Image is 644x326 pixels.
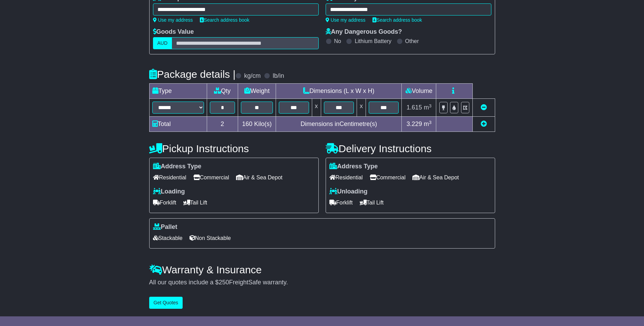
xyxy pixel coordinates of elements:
h4: Warranty & Insurance [149,264,495,275]
h4: Delivery Instructions [326,143,495,154]
span: Air & Sea Depot [412,172,459,183]
td: Volume [402,84,436,99]
label: Lithium Battery [355,38,391,44]
span: Residential [329,172,363,183]
span: Non Stackable [190,233,231,243]
td: Type [149,84,207,99]
td: Dimensions in Centimetre(s) [276,117,402,132]
span: Residential [153,172,186,183]
span: Forklift [329,197,353,208]
button: Get Quotes [149,297,183,309]
a: Use my address [153,17,193,23]
label: Any Dangerous Goods? [326,28,402,36]
span: Forklift [153,197,176,208]
span: Commercial [193,172,229,183]
a: Search address book [200,17,249,23]
label: Address Type [153,163,202,170]
span: m [424,104,432,111]
td: 2 [207,117,238,132]
span: 1.615 [407,104,422,111]
label: AUD [153,37,172,49]
span: Commercial [370,172,406,183]
a: Search address book [372,17,422,23]
td: x [357,99,366,117]
td: Qty [207,84,238,99]
sup: 3 [429,103,432,108]
h4: Package details | [149,69,236,80]
span: Tail Lift [360,197,384,208]
sup: 3 [429,120,432,125]
a: Add new item [481,120,487,127]
span: Tail Lift [183,197,207,208]
span: 3.229 [407,120,422,127]
td: Kilo(s) [238,117,276,132]
a: Use my address [326,17,366,23]
span: m [424,120,432,127]
td: x [312,99,321,117]
label: kg/cm [244,72,260,80]
label: Unloading [329,188,368,196]
label: lb/in [273,72,284,80]
label: No [334,38,341,44]
span: Air & Sea Depot [236,172,283,183]
td: Weight [238,84,276,99]
h4: Pickup Instructions [149,143,319,154]
label: Pallet [153,223,177,231]
label: Address Type [329,163,378,170]
label: Other [405,38,419,44]
span: Stackable [153,233,183,243]
span: 160 [242,120,253,127]
td: Dimensions (L x W x H) [276,84,402,99]
span: 250 [219,279,229,286]
label: Loading [153,188,185,196]
td: Total [149,117,207,132]
label: Goods Value [153,28,194,36]
div: All our quotes include a $ FreightSafe warranty. [149,279,495,286]
a: Remove this item [481,104,487,111]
